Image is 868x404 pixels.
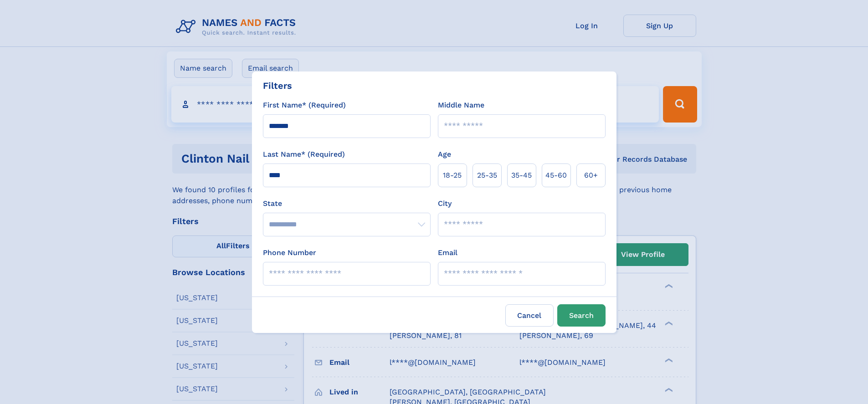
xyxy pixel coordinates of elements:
[545,170,567,181] span: 45‑60
[511,170,532,181] span: 35‑45
[438,198,452,209] label: City
[263,247,316,258] label: Phone Number
[584,170,598,181] span: 60+
[443,170,462,181] span: 18‑25
[438,100,484,111] label: Middle Name
[263,100,346,111] label: First Name* (Required)
[263,79,292,92] div: Filters
[477,170,497,181] span: 25‑35
[557,304,606,327] button: Search
[263,149,345,160] label: Last Name* (Required)
[263,198,431,209] label: State
[505,304,554,327] label: Cancel
[438,149,451,160] label: Age
[438,247,457,258] label: Email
